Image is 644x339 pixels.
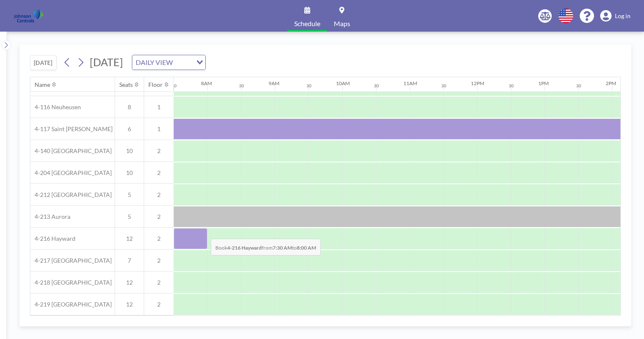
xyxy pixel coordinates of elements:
[115,257,144,264] span: 7
[144,125,174,133] span: 1
[201,80,212,86] div: 8AM
[148,81,163,89] div: Floor
[30,213,70,221] span: 4-213 Aurora
[115,301,144,308] span: 12
[30,147,112,155] span: 4-140 [GEOGRAPHIC_DATA]
[294,20,320,27] span: Schedule
[115,147,144,155] span: 10
[115,213,144,221] span: 5
[306,83,311,89] div: 30
[115,169,144,177] span: 10
[606,80,616,86] div: 2PM
[30,125,113,133] span: 4-117 Saint [PERSON_NAME]
[239,83,244,89] div: 30
[336,80,350,86] div: 10AM
[144,301,174,308] span: 2
[600,10,631,22] a: Log in
[30,191,112,199] span: 4-212 [GEOGRAPHIC_DATA]
[35,81,50,89] div: Name
[144,169,174,177] span: 2
[615,12,631,20] span: Log in
[273,245,292,251] b: 7:30 AM
[30,103,81,111] span: 4-116 Neuheusen
[30,257,112,264] span: 4-217 [GEOGRAPHIC_DATA]
[334,20,350,27] span: Maps
[471,80,484,86] div: 12PM
[30,301,112,308] span: 4-219 [GEOGRAPHIC_DATA]
[403,80,417,86] div: 11AM
[175,57,191,68] input: Search for option
[90,56,123,68] span: [DATE]
[297,245,316,251] b: 8:00 AM
[115,125,144,133] span: 6
[144,103,174,111] span: 1
[132,55,205,70] div: Search for option
[30,55,56,70] button: [DATE]
[144,191,174,199] span: 2
[538,80,549,86] div: 1PM
[144,147,174,155] span: 2
[144,279,174,286] span: 2
[441,83,446,89] div: 30
[268,80,279,86] div: 9AM
[144,235,174,242] span: 2
[115,235,144,242] span: 12
[144,257,174,264] span: 2
[30,279,112,286] span: 4-218 [GEOGRAPHIC_DATA]
[172,83,177,89] div: 30
[115,279,144,286] span: 12
[115,103,144,111] span: 8
[374,83,379,89] div: 30
[30,169,112,177] span: 4-204 [GEOGRAPHIC_DATA]
[509,83,514,89] div: 30
[134,57,174,68] span: DAILY VIEW
[211,239,321,256] span: Book from to
[115,191,144,199] span: 5
[144,213,174,221] span: 2
[119,81,133,89] div: Seats
[576,83,581,89] div: 30
[13,8,43,24] img: organization-logo
[227,245,262,251] b: 4-216 Hayward
[30,235,75,242] span: 4-216 Hayward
